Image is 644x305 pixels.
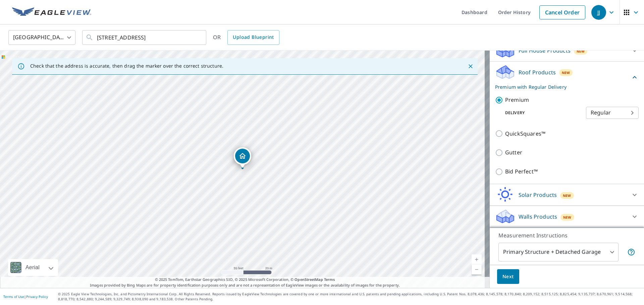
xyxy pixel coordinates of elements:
[26,294,48,299] a: Privacy Policy
[562,70,570,75] span: New
[472,264,482,275] a: Current Level 19, Zoom Out
[627,248,635,256] span: Your report will include the primary structure and a detached garage if one exists.
[591,5,606,20] div: JJ
[30,63,223,69] p: Check that the address is accurate, then drag the marker over the correct structure.
[563,215,572,220] span: New
[586,103,639,122] div: Regular
[233,33,274,42] span: Upload Blueprint
[3,294,24,299] a: Terms of Use
[294,277,323,282] a: OpenStreetMap
[213,30,279,45] div: OR
[58,292,641,302] p: © 2025 Eagle View Technologies, Inc. and Pictometry International Corp. All Rights Reserved. Repo...
[519,47,571,55] p: Full House Products
[466,62,475,71] button: Close
[502,273,514,281] span: Next
[519,68,556,76] p: Roof Products
[3,295,48,299] p: |
[324,277,335,282] a: Terms
[472,254,482,264] a: Current Level 19, Zoom In
[8,28,75,47] div: [GEOGRAPHIC_DATA]
[155,277,335,283] span: © 2025 TomTom, Earthstar Geographics SIO, © 2025 Microsoft Corporation, ©
[519,213,557,221] p: Walls Products
[505,167,538,176] p: Bid Perfect™
[8,259,58,276] div: Aerial
[505,96,529,104] p: Premium
[519,191,557,199] p: Solar Products
[97,28,193,47] input: Search by address or latitude-longitude
[497,269,519,284] button: Next
[498,231,635,239] p: Measurement Instructions
[563,193,571,198] span: New
[495,187,639,203] div: Solar ProductsNew
[495,110,586,116] p: Delivery
[23,259,42,276] div: Aerial
[495,64,639,90] div: Roof ProductsNewPremium with Regular Delivery
[495,83,631,90] p: Premium with Regular Delivery
[505,148,522,157] p: Gutter
[234,147,251,168] div: Dropped pin, building 1, Residential property, 5552 Highway Y French Village, MO 63036
[577,49,585,54] span: New
[495,209,639,225] div: Walls ProductsNew
[12,7,91,17] img: EV Logo
[539,5,585,19] a: Cancel Order
[227,30,279,45] a: Upload Blueprint
[498,243,619,261] div: Primary Structure + Detached Garage
[495,43,639,59] div: Full House ProductsNew
[505,130,545,138] p: QuickSquares™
